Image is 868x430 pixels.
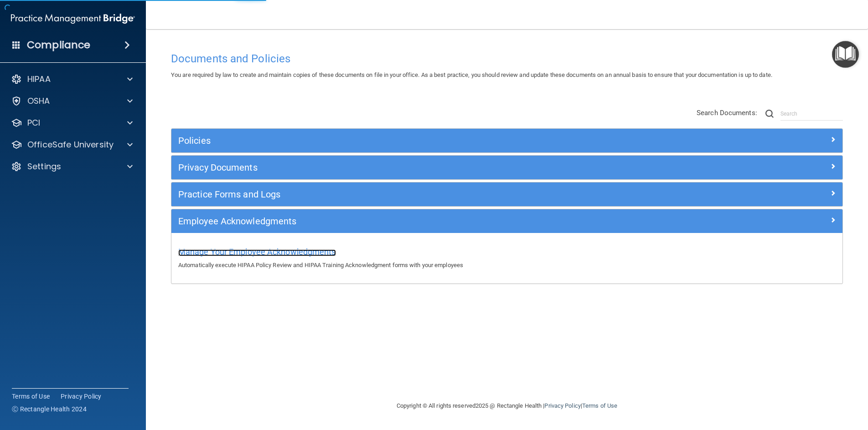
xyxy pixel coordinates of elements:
[27,39,90,51] h4: Compliance
[178,187,836,202] a: Practice Forms and Logs
[11,96,133,106] a: OSHA
[27,139,114,150] p: OfficeSafe University
[27,117,40,128] p: PCI
[27,96,50,106] p: OSHA
[178,216,668,226] h5: Employee Acknowledgments
[178,136,668,146] h5: Policies
[832,41,859,68] button: Open Resource Center
[178,249,336,256] a: Manage Your Employee Acknowledgments
[27,161,61,172] p: Settings
[780,107,843,121] input: Search
[11,10,135,28] img: PMB logo
[171,53,843,65] h4: Documents and Policies
[11,139,133,150] a: OfficeSafe University
[178,160,836,175] a: Privacy Documents
[178,260,836,271] p: Automatically execute HIPAA Policy Review and HIPAA Training Acknowledgment forms with your emplo...
[765,110,774,118] img: ic-search.3b580494.png
[697,109,757,117] span: Search Documents:
[341,391,673,420] div: Copyright © All rights reserved 2025 @ Rectangle Health | |
[12,392,50,401] a: Terms of Use
[11,161,133,172] a: Settings
[178,162,668,172] h5: Privacy Documents
[11,117,133,128] a: PCI
[11,74,133,85] a: HIPAA
[178,214,836,228] a: Employee Acknowledgments
[171,71,772,78] span: You are required by law to create and maintain copies of these documents on file in your office. ...
[27,74,51,85] p: HIPAA
[61,392,102,401] a: Privacy Policy
[178,133,836,148] a: Policies
[544,402,580,409] a: Privacy Policy
[582,402,617,409] a: Terms of Use
[12,405,87,414] span: Ⓒ Rectangle Health 2024
[178,247,336,257] span: Manage Your Employee Acknowledgments
[178,189,668,199] h5: Practice Forms and Logs
[710,365,857,402] iframe: Drift Widget Chat Controller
